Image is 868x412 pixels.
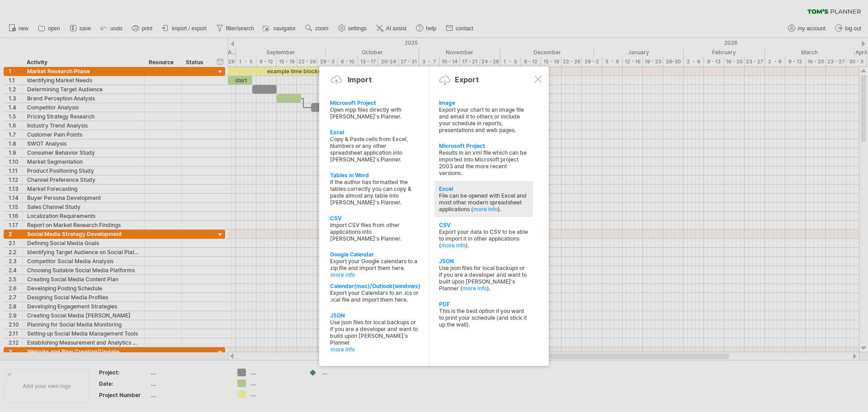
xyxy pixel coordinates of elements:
a: more info [462,285,487,292]
div: File can be opened with Excel and most other modern spreadsheet applications ( ). [439,192,528,213]
a: more info [441,242,466,249]
a: more info [330,271,420,278]
div: Use json files for local backups or if you are a developer and want to built upon [PERSON_NAME]'s... [439,265,528,292]
a: more info [473,206,498,213]
div: CSV [439,222,528,228]
div: Import [348,75,372,84]
div: Export your chart to an image file and email it to others or include your schedule in reports, pr... [439,106,528,133]
div: Image [439,99,528,106]
a: more info [330,346,420,353]
div: Export [455,75,479,84]
div: Export your data to CSV to be able to import it in other applications ( ). [439,228,528,249]
div: Tables in Word [330,172,420,179]
div: If the author has formatted the tables correctly you can copy & paste almost any table into [PERS... [330,179,420,206]
div: Microsoft Project [439,142,528,149]
div: Excel [439,185,528,192]
div: Results in an xml file which can be imported into Microsoft project 2003 and the more recent vers... [439,149,528,176]
div: Excel [330,129,420,136]
div: PDF [439,301,528,308]
div: JSON [439,258,528,265]
div: This is the best option if you want to print your schedule (and stick it up the wall). [439,308,528,328]
div: Copy & Paste cells from Excel, Numbers or any other spreadsheet application into [PERSON_NAME]'s ... [330,136,420,163]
